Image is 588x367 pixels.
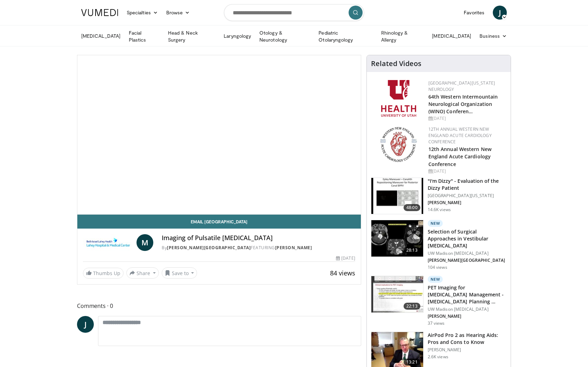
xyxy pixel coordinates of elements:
[371,178,506,215] a: 48:00 "I'm Dizzy" - Evaluation of the Dizzy Patient [GEOGRAPHIC_DATA][US_STATE] [PERSON_NAME] 14....
[379,126,418,163] img: 0954f259-7907-4053-a817-32a96463ecc8.png.150x105_q85_autocrop_double_scale_upscale_version-0.2.png
[428,251,506,256] p: UW Madison [MEDICAL_DATA]
[428,321,445,326] p: 37 views
[428,115,505,122] div: [DATE]
[428,126,492,145] a: 12th Annual Western New England Acute Cardiology Conference
[428,276,443,283] p: New
[83,234,134,251] img: Lahey Hospital & Medical Center
[371,178,423,214] img: 5373e1fe-18ae-47e7-ad82-0c604b173657.150x105_q85_crop-smart_upscale.jpg
[428,307,506,312] p: UW Madison [MEDICAL_DATA]
[460,6,489,20] a: Favorites
[219,29,255,43] a: Laryngology
[404,359,420,366] span: 13:21
[404,303,420,310] span: 22:13
[371,220,506,270] a: 28:13 New Selection of Surgical Approaches in Vestibular [MEDICAL_DATA] UW Madison [MEDICAL_DATA]...
[77,316,94,333] a: J
[126,267,159,279] button: Share
[162,245,355,251] div: By FEATURING
[275,245,312,251] a: [PERSON_NAME]
[77,215,361,229] a: Email [GEOGRAPHIC_DATA]
[404,247,420,254] span: 28:13
[428,265,447,270] p: 104 views
[83,268,124,279] a: Thumbs Up
[428,193,506,199] p: [GEOGRAPHIC_DATA][US_STATE]
[371,276,506,326] a: 22:13 New PET Imaging for [MEDICAL_DATA] Management - [MEDICAL_DATA] Planning … UW Madison [MEDIC...
[381,80,416,117] img: f6362829-b0a3-407d-a044-59546adfd345.png.150x105_q85_autocrop_double_scale_upscale_version-0.2.png
[336,255,355,261] div: [DATE]
[428,332,506,346] h3: AirPod Pro 2 as Hearing Aids: Pros and Cons to Know
[255,29,314,43] a: Otology & Neurotology
[428,314,506,319] p: [PERSON_NAME]
[493,6,507,20] a: J
[224,4,364,21] input: Search topics, interventions
[314,29,377,43] a: Pediatric Otolaryngology
[428,93,498,115] a: 64th Western Intermountain Neurological Organization (WINO) Conferen…
[428,347,506,353] p: [PERSON_NAME]
[164,29,219,43] a: Head & Neck Surgery
[428,354,448,360] p: 2.6K views
[167,245,251,251] a: [PERSON_NAME][GEOGRAPHIC_DATA]
[77,55,361,215] video-js: Video Player
[428,284,506,305] h3: PET Imaging for [MEDICAL_DATA] Management - [MEDICAL_DATA] Planning …
[428,146,491,167] a: 12th Annual Western New England Acute Cardiology Conference
[371,220,423,257] img: 95682de8-e5df-4f0b-b2ef-b28e4a24467c.150x105_q85_crop-smart_upscale.jpg
[162,234,355,242] h4: Imaging of Pulsatile [MEDICAL_DATA]
[125,29,164,43] a: Facial Plastics
[81,9,118,16] img: VuMedi Logo
[428,200,506,206] p: [PERSON_NAME]
[136,234,153,251] a: M
[428,80,495,92] a: [GEOGRAPHIC_DATA][US_STATE] Neurology
[428,220,443,227] p: New
[77,29,125,43] a: [MEDICAL_DATA]
[428,168,505,174] div: [DATE]
[428,228,506,249] h3: Selection of Surgical Approaches in Vestibular [MEDICAL_DATA]
[371,276,423,312] img: 278948ba-f234-4894-bc6b-031609f237f2.150x105_q85_crop-smart_upscale.jpg
[428,207,451,213] p: 14.6K views
[404,204,420,211] span: 48:00
[377,29,428,43] a: Rhinology & Allergy
[122,6,162,20] a: Specialties
[162,6,194,20] a: Browse
[428,178,506,192] h3: "I'm Dizzy" - Evaluation of the Dizzy Patient
[428,29,475,43] a: [MEDICAL_DATA]
[475,29,511,43] a: Business
[371,59,421,68] h4: Related Videos
[330,269,355,277] span: 84 views
[77,301,361,310] span: Comments 0
[428,258,506,263] p: [PERSON_NAME][GEOGRAPHIC_DATA]
[162,267,197,279] button: Save to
